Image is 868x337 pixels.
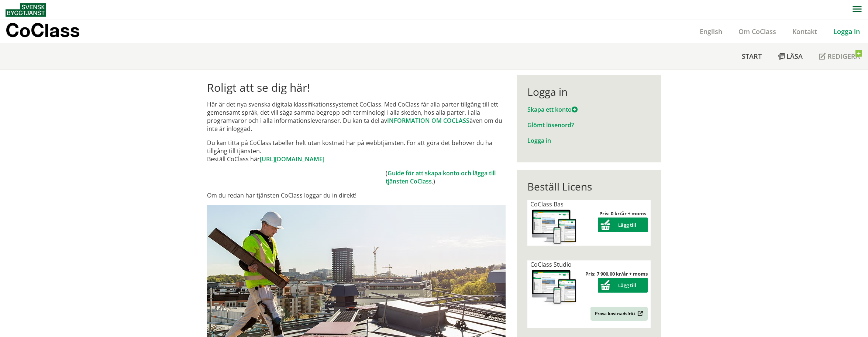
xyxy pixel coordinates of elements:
a: Prova kostnadsfritt [590,307,648,321]
a: Guide för att skapa konto och lägga till tjänsten CoClass [386,169,496,185]
a: Logga in [825,27,868,36]
a: INFORMATION OM COCLASS [387,117,469,125]
div: Beställ Licens [527,180,650,193]
img: coclass-license.jpg [530,269,578,306]
a: English [692,27,730,36]
a: Lägg till [598,282,648,289]
a: Glömt lösenord? [527,121,574,129]
p: Om du redan har tjänsten CoClass loggar du in direkt! [207,191,506,199]
a: Kontakt [784,27,825,36]
span: Start [742,52,762,61]
span: CoClass Bas [530,200,564,208]
button: Lägg till [598,278,648,293]
strong: Pris: 0 kr/år + moms [599,210,646,217]
a: Skapa ett konto [527,105,578,114]
a: CoClass [6,20,96,43]
a: Lägg till [598,222,648,228]
a: Start [734,43,770,69]
a: Läsa [770,43,811,69]
a: [URL][DOMAIN_NAME] [260,155,324,163]
button: Lägg till [598,218,648,232]
td: ( .) [386,169,506,185]
span: Läsa [786,52,803,61]
img: Outbound.png [636,311,643,316]
p: CoClass [6,26,80,34]
p: Du kan titta på CoClass tabeller helt utan kostnad här på webbtjänsten. För att göra det behöver ... [207,139,506,163]
div: Logga in [527,85,650,98]
strong: Pris: 7 900,00 kr/år + moms [585,270,648,277]
h1: Roligt att se dig här! [207,81,506,94]
img: Svensk Byggtjänst [6,3,46,17]
a: Om CoClass [730,27,784,36]
p: Här är det nya svenska digitala klassifikationssystemet CoClass. Med CoClass får alla parter till... [207,100,506,133]
a: Logga in [527,137,551,145]
img: coclass-license.jpg [530,208,578,246]
span: CoClass Studio [530,260,572,269]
